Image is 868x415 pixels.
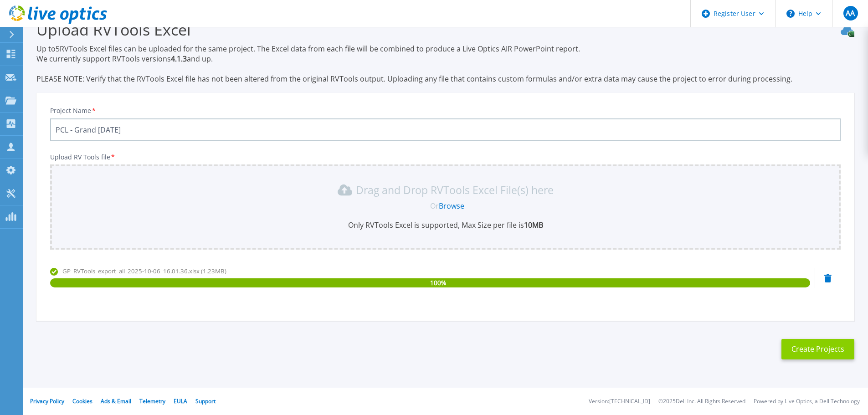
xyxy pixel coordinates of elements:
[846,10,855,17] span: AA
[781,339,854,359] button: Create Projects
[430,201,439,211] span: Or
[430,278,446,287] span: 100 %
[658,399,745,405] li: © 2025 Dell Inc. All Rights Reserved
[50,154,841,161] p: Upload RV Tools file
[171,54,187,64] strong: 4.1.3
[101,397,131,405] a: Ads & Email
[195,397,216,405] a: Support
[174,397,187,405] a: EULA
[62,267,226,275] span: GP_RVTools_export_all_2025-10-06_16.01.36.xlsx (1.23MB)
[524,220,543,230] b: 10MB
[50,118,841,141] input: Enter Project Name
[50,108,97,114] label: Project Name
[356,185,554,195] p: Drag and Drop RVTools Excel File(s) here
[36,44,854,84] p: Up to 5 RVTools Excel files can be uploaded for the same project. The Excel data from each file w...
[439,201,464,211] a: Browse
[56,183,835,230] div: Drag and Drop RVTools Excel File(s) here OrBrowseOnly RVTools Excel is supported, Max Size per fi...
[56,220,835,230] p: Only RVTools Excel is supported, Max Size per file is
[36,19,854,40] h3: Upload RVTools Excel
[72,397,92,405] a: Cookies
[139,397,165,405] a: Telemetry
[30,397,64,405] a: Privacy Policy
[589,399,650,405] li: Version: [TECHNICAL_ID]
[754,399,860,405] li: Powered by Live Optics, a Dell Technology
